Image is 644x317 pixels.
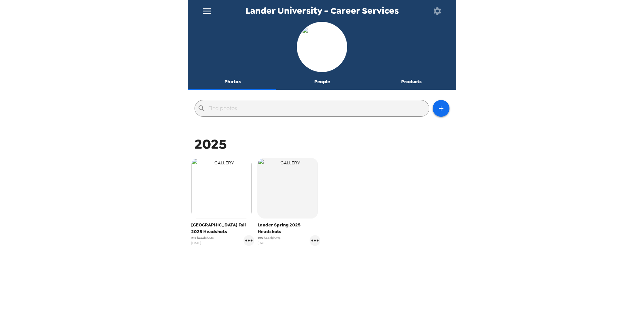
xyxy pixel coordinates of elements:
span: [DATE] [258,241,280,246]
button: People [277,74,367,90]
span: 2025 [195,135,227,153]
span: 217 headshots [191,235,214,241]
span: Lander University - Career Services [246,6,399,15]
button: Photos [188,74,277,90]
button: gallery menu [310,235,320,246]
img: org logo [302,27,342,67]
button: gallery menu [244,235,254,246]
span: Lander Spring 2025 Headshots [258,222,321,235]
button: Products [367,74,456,90]
span: 195 headshots [258,235,280,241]
span: [GEOGRAPHIC_DATA] Fall 2025 Headshots [191,222,254,235]
input: Find photos [208,103,426,114]
img: gallery [191,158,252,218]
span: [DATE] [191,241,214,246]
img: gallery [258,158,318,218]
